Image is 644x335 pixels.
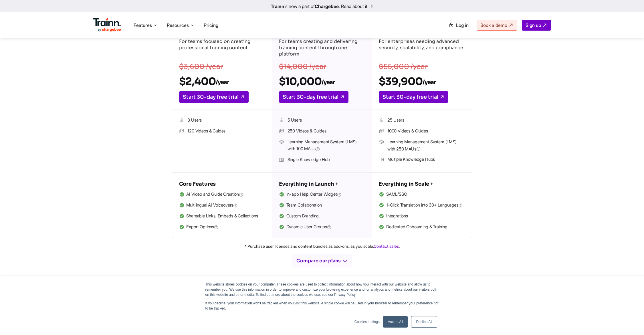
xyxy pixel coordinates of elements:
a: Start 30-day free trial [279,91,348,103]
li: Single Knowledge Hub [279,156,365,164]
span: Multilingual AI Voiceovers [186,202,238,209]
p: This website stores cookies on your computer. These cookies are used to collect information about... [205,282,439,297]
p: For teams creating and delivering training content through one platform [279,38,365,58]
a: Start 30-day free trial [179,91,249,103]
h2: $2,400 [179,75,265,88]
sub: /year [423,79,436,86]
span: Export Options [186,223,219,231]
li: 5 Users [279,117,365,124]
li: 1000 Videos & Guides [379,128,465,135]
p: For enterprises needing advanced security, scalability, and compliance [379,38,465,58]
b: Trainn [271,3,284,9]
sub: /year [216,79,229,86]
span: In-app Help Center Widget [286,191,342,198]
a: Decline All [411,316,437,328]
li: 250 Videos & Guides [279,128,365,135]
span: Sign up [526,22,541,28]
h5: Core Features [179,179,265,189]
p: * Purchase user licenses and content bundles as add-ons, as you scale. . [116,243,528,250]
a: Start 30-day free trial [379,91,448,103]
sub: /year [322,79,335,86]
button: Compare our plans [292,254,353,268]
li: Custom Branding [279,213,365,220]
p: For teams focused on creating professional training content [179,38,265,58]
li: SAML/SSO [379,191,465,198]
li: Shareable Links, Embeds & Collections [179,213,265,220]
a: Accept All [383,316,408,328]
li: Dedicated Onboarding & Training [379,223,465,231]
li: Team Collaboration [279,202,365,209]
h2: $10,000 [279,75,365,88]
li: 120 Videos & Guides [179,128,265,135]
span: Features [134,22,152,28]
span: Resources [167,22,189,28]
li: Integrations [379,213,465,220]
b: Chargebee [315,3,339,9]
span: Log in [456,22,469,28]
a: Contact sales [374,244,399,249]
a: Cookies settings [354,319,380,324]
s: $3,600 /year [179,62,223,71]
a: Pricing [204,22,218,28]
h5: Everything in Scale + [379,179,465,189]
s: $14,000 /year [279,62,326,71]
span: Learning Management System (LMS) with 100 MAUs [288,138,365,153]
li: 25 Users [379,117,465,124]
li: Multiple Knowledge Hubs [379,156,465,163]
p: If you decline, your information won’t be tracked when you visit this website. A single cookie wi... [205,301,439,311]
h2: $39,900 [379,75,465,88]
s: $55,000 /year [379,62,428,71]
span: Dynamic User Groups [286,223,332,231]
a: Log in [445,20,472,30]
span: Book a demo [480,22,507,28]
img: Trainn Logo [93,18,121,32]
a: Book a demo [477,20,517,31]
h5: Everything in Launch + [279,179,365,189]
span: Learning Management System (LMS) with 250 MAUs [387,138,465,152]
span: AI Video and Guide Creation [186,191,243,198]
a: Sign up [522,20,551,31]
li: 3 Users [179,117,265,124]
span: 1-Click Translation into 30+ Languages [386,202,463,209]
